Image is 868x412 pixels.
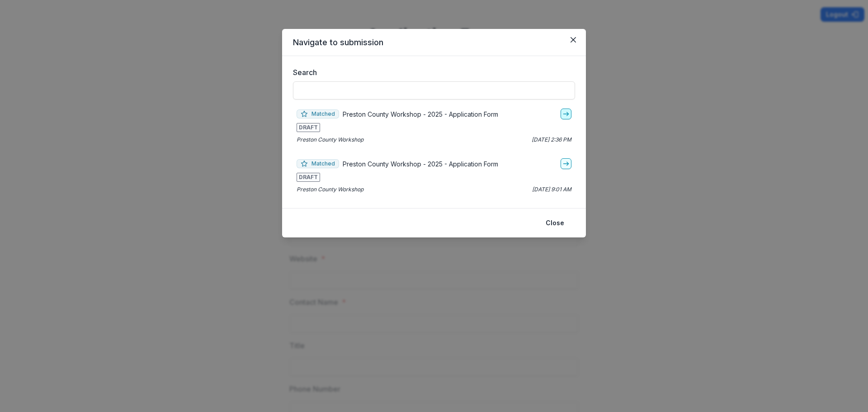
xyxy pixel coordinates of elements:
[566,33,580,47] button: Close
[293,67,570,78] label: Search
[561,109,571,119] a: go-to
[297,185,363,194] p: Preston County Workshop
[343,109,498,119] p: Preston County Workshop - 2025 - Application Form
[540,216,570,230] button: Close
[532,185,571,194] p: [DATE] 9:01 AM
[297,173,320,182] span: DRAFT
[561,158,571,169] a: go-to
[297,159,339,168] span: Matched
[343,159,498,169] p: Preston County Workshop - 2025 - Application Form
[532,136,571,144] p: [DATE] 2:36 PM
[297,123,320,132] span: DRAFT
[282,29,586,56] header: Navigate to submission
[297,109,339,118] span: Matched
[297,136,363,144] p: Preston County Workshop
